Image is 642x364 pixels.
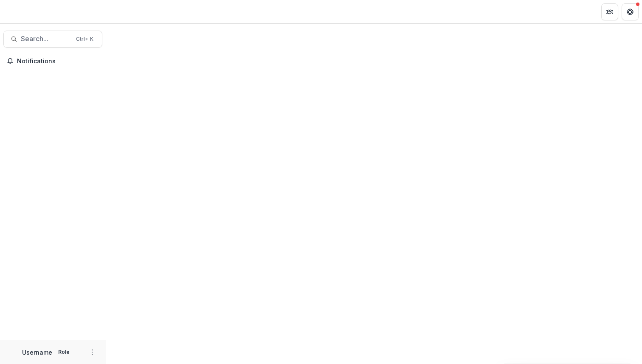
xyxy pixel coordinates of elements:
button: Partners [601,3,618,20]
button: Get Help [622,3,639,20]
button: Search... [3,31,102,48]
p: Username [22,348,52,357]
button: More [87,347,97,357]
button: Notifications [3,54,102,68]
span: Search... [21,35,71,43]
span: Notifications [17,58,99,65]
div: Ctrl + K [74,34,95,44]
p: Role [56,348,72,356]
